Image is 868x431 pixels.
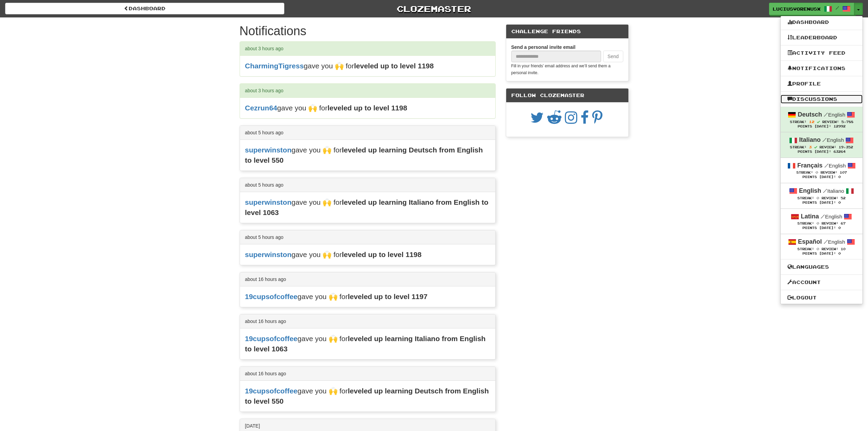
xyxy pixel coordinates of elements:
span: / [821,213,825,219]
div: about 3 hours ago [240,84,495,98]
a: Español /English Streak: 0 Review: 10 Points [DATE]: 0 [781,234,863,259]
span: Streak includes today. [814,146,817,149]
span: Review: [822,196,838,200]
span: Streak: [797,247,814,251]
a: Dashboard [5,3,284,14]
span: Streak: [790,120,807,124]
div: gave you 🙌 for [240,192,495,223]
a: Profile [781,79,863,88]
span: 10 [841,247,845,251]
a: Latina /English Streak: 0 Review: 67 Points [DATE]: 0 [781,209,863,234]
div: Points [DATE]: 0 [787,201,856,205]
div: Points [DATE]: 12992 [787,124,856,129]
strong: leveled up learning Deutsch from English to level 550 [245,146,483,164]
div: about 16 hours ago [240,272,495,286]
span: Review: [820,145,836,149]
span: 0 [815,170,818,174]
div: gave you 🙌 for [240,244,495,265]
div: gave you 🙌 for [240,56,495,76]
div: gave you 🙌 for [240,286,495,307]
strong: leveled up learning Italiano from English to level 1063 [245,198,488,216]
span: / [824,111,828,118]
span: 19,352 [839,145,853,149]
a: LuciusVorenusX / [769,3,854,15]
span: Review: [822,221,838,225]
div: about 5 hours ago [240,126,495,140]
small: English [821,214,842,219]
a: superwinston [245,198,292,206]
span: 52 [841,196,845,200]
small: Italiano [823,188,844,194]
small: English [822,137,844,143]
div: Points [DATE]: 63264 [787,150,856,154]
a: 19cupsofcoffee [245,293,298,300]
span: 0 [816,221,819,225]
div: gave you 🙌 for [240,381,495,412]
span: Streak: [796,171,813,174]
strong: English [799,187,821,194]
div: Points [DATE]: 0 [787,175,856,179]
span: / [836,5,839,10]
a: CharmingTigress [245,62,304,70]
a: 19cupsofcoffee [245,387,298,395]
span: Streak: [797,196,814,200]
strong: leveled up to level 1198 [327,104,407,112]
strong: leveled up learning Deutsch from English to level 550 [245,387,489,405]
span: Streak: [790,145,807,149]
strong: Français [797,162,823,169]
span: 107 [840,171,847,174]
div: gave you 🙌 for [240,140,495,171]
span: Streak: [797,221,814,225]
div: gave you 🙌 for [240,98,495,118]
div: gave you 🙌 for [240,328,495,359]
a: Dashboard [781,18,863,27]
small: Fill in your friends’ email address and we’ll send them a personal invite. [511,64,611,75]
div: Points [DATE]: 0 [787,226,856,230]
a: Cezrun64 [245,104,278,112]
div: Points [DATE]: 0 [787,252,856,256]
a: Activity Feed [781,49,863,57]
strong: leveled up to level 1198 [354,62,433,70]
span: Streak includes today. [817,120,820,123]
div: about 16 hours ago [240,367,495,381]
span: 67 [841,221,845,225]
div: about 5 hours ago [240,230,495,244]
div: about 16 hours ago [240,314,495,328]
span: / [824,239,828,245]
div: about 3 hours ago [240,42,495,56]
a: Discussions [781,95,863,104]
div: Challenge Friends [506,25,628,39]
span: LuciusVorenusX [773,6,821,12]
span: 5,788 [841,120,853,124]
span: 3 [809,145,812,149]
strong: Send a personal invite email [511,44,575,50]
span: Review: [822,247,838,251]
span: 12 [809,120,814,124]
small: English [824,239,845,245]
a: 19cupsofcoffee [245,335,298,342]
a: Deutsch /English Streak: 12 Review: 5,788 Points [DATE]: 12992 [781,107,863,132]
span: / [822,137,827,143]
a: Leaderboard [781,33,863,42]
a: superwinston [245,146,292,154]
a: English /Italiano Streak: 0 Review: 52 Points [DATE]: 0 [781,183,863,208]
a: Logout [781,293,863,302]
a: superwinston [245,251,292,258]
strong: Deutsch [798,111,822,118]
span: Review: [821,171,837,174]
span: 0 [816,196,819,200]
a: Italiano /English Streak: 3 Review: 19,352 Points [DATE]: 63264 [781,132,863,157]
strong: Español [798,238,822,245]
h1: Notifications [240,24,496,38]
strong: leveled up learning Italiano from English to level 1063 [245,335,486,353]
div: Follow Clozemaster [506,89,628,103]
a: Clozemaster [295,3,574,15]
a: Languages [781,262,863,271]
a: Français /English Streak: 0 Review: 107 Points [DATE]: 0 [781,158,863,183]
span: 0 [816,247,819,251]
strong: Italiano [799,136,821,143]
small: English [824,112,845,118]
span: Review: [822,120,839,124]
button: Send [603,51,623,62]
span: / [823,188,827,194]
